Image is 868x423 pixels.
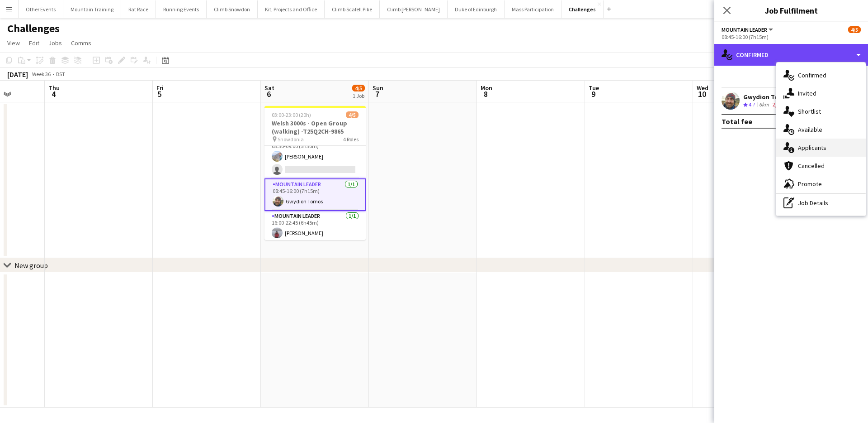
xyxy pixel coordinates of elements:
[325,0,380,18] button: Climb Scafell Pike
[749,101,755,108] span: 4.7
[264,211,366,242] app-card-role: Mountain Leader1/116:00-22:45 (6h45m)[PERSON_NAME]
[121,0,156,18] button: Rat Race
[272,111,311,118] span: 03:00-23:00 (20h)
[722,26,767,33] span: Mountain Leader
[481,84,492,92] span: Mon
[776,102,866,120] div: Shortlist
[14,261,48,270] div: New group
[264,84,274,92] span: Sat
[561,0,604,18] button: Challenges
[67,37,95,49] a: Comms
[258,0,325,18] button: Kit, Projects and Office
[19,0,63,18] button: Other Events
[346,111,359,118] span: 4/5
[589,84,599,92] span: Tue
[757,101,771,109] div: 6km
[264,106,366,240] app-job-card: 03:00-23:00 (20h)4/5Welsh 3000s - Open Group (walking) -T25Q2CH-9865 Snowdonia4 RolesEvent Team C...
[722,26,774,33] button: Mountain Leader
[776,139,866,157] div: Applicants
[479,89,492,99] span: 8
[7,22,60,35] h1: Challenges
[776,157,866,175] div: Cancelled
[776,84,866,102] div: Invited
[29,39,39,47] span: Edit
[45,37,66,49] a: Jobs
[264,178,366,211] app-card-role: Mountain Leader1/108:45-16:00 (7h15m)Gwydion Tomos
[264,135,366,178] app-card-role: Mountain Leader1/203:30-09:00 (5h30m)[PERSON_NAME]
[353,92,364,99] div: 1 Job
[7,39,20,47] span: View
[263,89,274,99] span: 6
[25,37,43,49] a: Edit
[505,0,561,18] button: Mass Participation
[743,93,791,101] div: Gwydion Tomos
[264,119,366,135] h3: Welsh 3000s - Open Group (walking) -T25Q2CH-9865
[587,89,599,99] span: 9
[714,5,868,16] h3: Job Fulfilment
[695,89,708,99] span: 10
[4,37,24,49] a: View
[71,39,91,47] span: Comms
[48,39,62,47] span: Jobs
[63,0,121,18] button: Mountain Training
[48,84,60,92] span: Thu
[776,120,866,139] div: Available
[697,84,708,92] span: Wed
[373,84,383,92] span: Sun
[7,70,28,79] div: [DATE]
[207,0,258,18] button: Climb Snowdon
[773,101,780,108] app-skills-label: 2/5
[848,26,861,33] span: 4/5
[380,0,448,18] button: Climb [PERSON_NAME]
[56,71,65,77] div: BST
[448,0,505,18] button: Duke of Edinburgh
[47,89,60,99] span: 4
[156,84,164,92] span: Fri
[278,136,304,143] span: Snowdonia
[30,71,52,77] span: Week 36
[776,175,866,193] div: Promote
[352,85,365,91] span: 4/5
[156,0,207,18] button: Running Events
[371,89,383,99] span: 7
[776,194,866,212] div: Job Details
[155,89,164,99] span: 5
[714,44,868,66] div: Confirmed
[776,66,866,84] div: Confirmed
[722,34,861,40] div: 08:45-16:00 (7h15m)
[343,136,359,143] span: 4 Roles
[722,117,752,126] div: Total fee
